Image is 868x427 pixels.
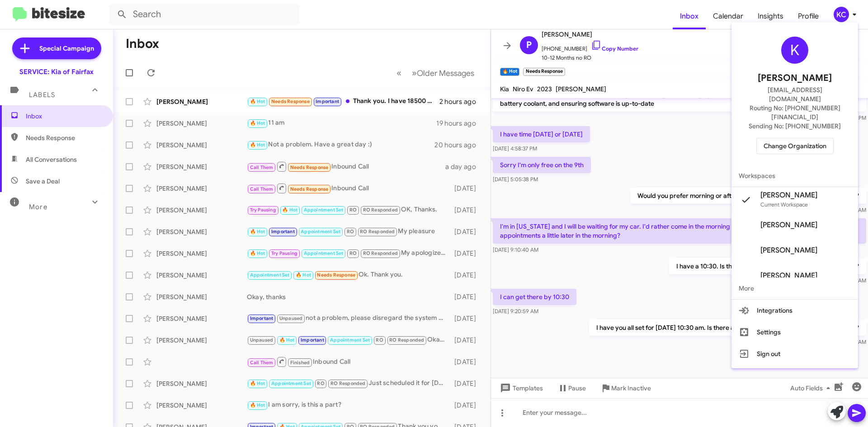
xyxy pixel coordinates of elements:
button: Integrations [731,300,858,321]
span: [PERSON_NAME] [760,221,817,230]
span: [PERSON_NAME] [758,71,832,85]
span: [PERSON_NAME] [760,271,817,280]
span: Routing No: [PHONE_NUMBER][FINANCIAL_ID] [742,103,847,122]
span: More [731,277,858,299]
span: [PERSON_NAME] [760,246,817,255]
button: Sign out [731,343,858,365]
span: Change Organization [764,138,826,154]
span: Workspaces [731,165,858,187]
span: [EMAIL_ADDRESS][DOMAIN_NAME] [742,85,847,103]
button: Change Organization [756,138,834,154]
button: Settings [731,321,858,343]
span: [PERSON_NAME] [760,191,817,200]
div: K [781,37,808,64]
span: Current Workspace [760,201,808,208]
span: Sending No: [PHONE_NUMBER] [749,122,841,131]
